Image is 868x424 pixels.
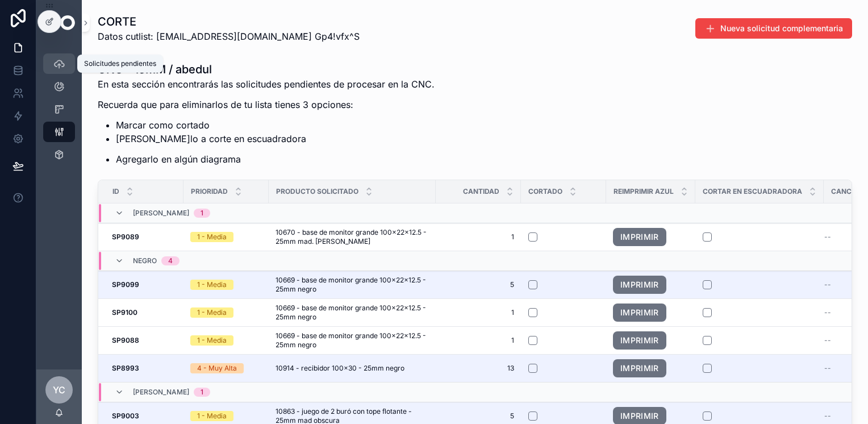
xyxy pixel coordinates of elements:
[133,256,157,265] span: Negro
[695,18,852,39] button: Nueva solicitud complementaria
[168,256,173,265] div: 4
[112,411,139,420] strong: SP9003
[613,228,666,246] a: IMPRIMIR
[443,364,514,373] span: 13
[613,276,666,294] a: IMPRIMIR
[276,304,429,322] span: 10669 - base de monitor grande 100x22x12.5 - 25mm negro
[197,363,237,373] div: 4 - Muy Alta
[824,336,831,345] span: --
[53,383,65,397] span: YC
[528,187,562,196] span: Cortado
[201,388,203,397] div: 1
[98,30,360,43] span: Datos cutlist: [EMAIL_ADDRESS][DOMAIN_NAME] Gp4!vfx^S
[443,232,514,242] span: 1
[824,232,831,242] span: --
[443,280,514,289] span: 5
[276,228,429,246] span: 10670 - base de monitor grande 100x22x12.5 - 25mm mad. [PERSON_NAME]
[197,335,227,346] div: 1 - Media
[36,45,82,180] div: scrollable content
[112,187,119,196] span: ID
[613,331,666,350] a: IMPRIMIR
[197,411,227,421] div: 1 - Media
[112,364,139,372] strong: SP8993
[824,308,831,317] span: --
[824,411,831,421] span: --
[116,132,435,146] p: [PERSON_NAME]lo a corte en escuadradora
[197,307,227,318] div: 1 - Media
[116,118,435,132] li: Marcar como cortado
[98,61,435,77] h1: CNC - 15MM / abedul
[116,152,435,166] p: Agregarlo en algún diagrama
[112,232,139,241] strong: SP9089
[443,308,514,317] span: 1
[443,336,514,345] span: 1
[98,77,435,91] p: En esta sección encontrarás las solicitudes pendientes de procesar en la CNC.
[276,276,429,294] span: 10669 - base de monitor grande 100x22x12.5 - 25mm negro
[197,280,227,290] div: 1 - Media
[824,280,831,289] span: --
[133,209,189,218] span: [PERSON_NAME]
[276,331,429,350] span: 10669 - base de monitor grande 100x22x12.5 - 25mm negro
[276,187,358,196] span: Producto solicitado
[84,59,156,68] div: Solicitudes pendientes
[197,232,227,242] div: 1 - Media
[720,23,843,34] span: Nueva solicitud complementaria
[443,411,514,421] span: 5
[613,304,666,322] a: IMPRIMIR
[98,14,360,30] h1: CORTE
[613,359,666,377] a: IMPRIMIR
[201,209,203,218] div: 1
[112,280,139,289] strong: SP9099
[112,308,137,317] strong: SP9100
[276,364,404,373] span: 10914 - recibidor 100x30 - 25mm negro
[133,388,189,397] span: [PERSON_NAME]
[614,187,674,196] span: Reimprimir Azul
[98,98,435,111] p: Recuerda que para eliminarlos de tu lista tienes 3 opciones:
[463,187,499,196] span: Cantidad
[191,187,228,196] span: Prioridad
[703,187,802,196] span: Cortar en escuadradora
[112,336,139,344] strong: SP9088
[824,364,831,373] span: --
